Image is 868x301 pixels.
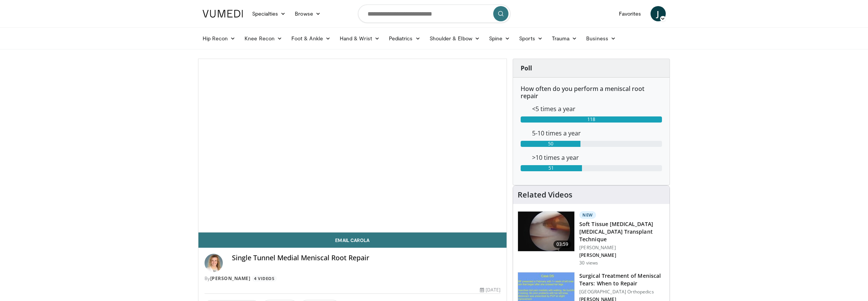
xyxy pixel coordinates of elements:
h3: Soft Tissue [MEDICAL_DATA] [MEDICAL_DATA] Transplant Technique [579,220,665,243]
div: 50 [521,141,580,147]
a: Foot & Ankle [287,31,335,46]
a: Shoulder & Elbow [425,31,484,46]
a: Specialties [248,6,291,21]
p: [PERSON_NAME] [579,252,665,258]
p: 30 views [579,260,598,266]
div: By [205,275,501,282]
a: Spine [484,31,515,46]
a: Trauma [547,31,582,46]
input: Search topics, interventions [358,5,510,23]
a: Email Carola [198,233,507,248]
dd: <5 times a year [526,104,668,113]
span: 03:59 [553,240,572,248]
dd: 5-10 times a year [526,129,668,138]
a: Pediatrics [384,31,425,46]
a: Sports [515,31,547,46]
a: 4 Videos [252,276,277,282]
h4: Single Tunnel Medial Meniscal Root Repair [232,254,501,262]
p: [GEOGRAPHIC_DATA] Orthopedics [579,289,665,295]
dd: >10 times a year [526,153,668,162]
a: 03:59 New Soft Tissue [MEDICAL_DATA] [MEDICAL_DATA] Transplant Technique [PERSON_NAME] [PERSON_NA... [518,211,665,266]
video-js: Video Player [198,59,507,233]
h4: Related Videos [518,190,572,199]
h3: Surgical Treatment of Meniscal Tears: When to Repair [579,272,665,287]
a: Favorites [614,6,646,21]
strong: Poll [521,64,532,72]
img: VuMedi Logo [203,10,243,18]
a: Knee Recon [240,31,287,46]
img: 2707baef-ed28-494e-b200-3f97aa5b8346.150x105_q85_crop-smart_upscale.jpg [518,212,574,251]
div: 118 [521,116,662,123]
p: [PERSON_NAME] [579,245,665,251]
img: Avatar [205,254,223,272]
a: [PERSON_NAME] [210,275,251,282]
p: New [579,211,596,219]
a: J [651,6,666,21]
h6: How often do you perform a meniscal root repair [521,85,662,100]
a: Browse [290,6,325,21]
a: Hand & Wrist [335,31,384,46]
div: 51 [521,165,582,171]
a: Hip Recon [198,31,240,46]
div: [DATE] [480,287,500,293]
a: Business [582,31,620,46]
